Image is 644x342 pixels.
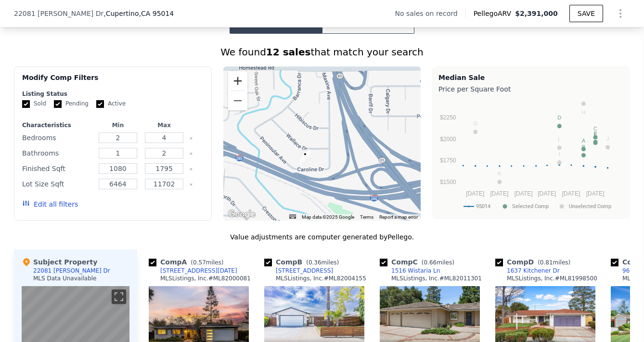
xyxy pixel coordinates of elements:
[96,100,126,108] label: Active
[228,91,247,110] button: Zoom out
[474,9,515,18] span: Pellego ARV
[440,157,456,164] text: $1750
[438,73,624,82] div: Median Sale
[562,190,580,197] text: [DATE]
[495,257,574,267] div: Comp D
[569,5,603,22] button: SAVE
[14,45,630,59] div: We found that match your search
[22,257,97,267] div: Subject Property
[582,144,585,150] text: B
[22,177,93,191] div: Lot Size Sqft
[149,257,227,267] div: Comp A
[557,115,561,120] text: D
[380,267,440,275] a: 1516 Wistaria Ln
[160,267,237,275] div: [STREET_ADDRESS][DATE]
[559,151,560,157] text: I
[22,100,46,108] label: Sold
[538,190,556,197] text: [DATE]
[438,96,624,216] svg: A chart.
[160,275,251,282] div: MLSListings, Inc. # ML82000081
[606,136,609,142] text: J
[476,203,490,210] text: 95014
[22,100,30,108] input: Sold
[498,171,502,176] text: K
[586,190,605,197] text: [DATE]
[569,203,611,210] text: Unselected Comp
[515,190,533,197] text: [DATE]
[189,136,193,140] button: Clear
[112,289,126,304] button: Toggle fullscreen view
[22,73,204,90] div: Modify Comp Filters
[189,167,193,171] button: Clear
[512,203,549,210] text: Selected Comp
[440,136,456,143] text: $2000
[264,267,333,275] a: [STREET_ADDRESS]
[309,259,322,266] span: 0.36
[418,259,458,266] span: ( miles)
[495,267,560,275] a: 1637 Kitchener Dr
[226,208,258,221] a: Open this area in Google Maps (opens a new window)
[395,9,465,18] div: No sales on record
[379,214,418,220] a: Report a map error
[189,183,193,186] button: Clear
[440,114,456,121] text: $2250
[593,126,597,132] text: C
[22,121,93,129] div: Characteristics
[302,259,343,266] span: ( miles)
[611,4,630,23] button: Show Options
[424,259,437,266] span: 0.66
[507,275,597,282] div: MLSListings, Inc. # ML81998500
[97,121,139,129] div: Min
[473,120,477,126] text: G
[507,267,560,275] div: 1637 Kitchener Dr
[33,267,110,275] div: 22081 [PERSON_NAME] Dr
[391,267,440,275] div: 1516 Wistaria Ln
[14,232,630,242] div: Value adjustments are computer generated by Pellego .
[22,162,93,175] div: Finished Sqft
[302,214,354,220] span: Map data ©2025 Google
[103,9,174,18] span: , Cupertino
[139,10,174,17] span: , CA 95014
[226,208,258,221] img: Google
[276,267,333,275] div: [STREET_ADDRESS]
[289,214,296,219] button: Keyboard shortcuts
[54,100,62,108] input: Pending
[22,90,204,98] div: Listing Status
[594,131,597,136] text: F
[22,146,93,160] div: Bathrooms
[490,190,508,197] text: [DATE]
[266,46,311,58] strong: 12 sales
[440,179,456,185] text: $1500
[14,9,103,18] span: 22081 [PERSON_NAME] Dr
[96,100,104,108] input: Active
[593,132,597,137] text: E
[391,275,482,282] div: MLSListings, Inc. # ML82011301
[22,131,93,145] div: Bedrooms
[228,71,247,91] button: Zoom in
[300,149,310,166] div: 22081 Caroline Dr
[558,136,561,142] text: L
[193,259,206,266] span: 0.57
[143,121,185,129] div: Max
[515,10,558,17] span: $2,391,000
[264,257,343,267] div: Comp B
[380,257,458,267] div: Comp C
[466,190,484,197] text: [DATE]
[22,199,78,209] button: Edit all filters
[187,259,227,266] span: ( miles)
[360,214,374,220] a: Terms
[582,138,586,144] text: A
[438,82,624,96] div: Price per Square Foot
[581,109,585,115] text: H
[276,275,366,282] div: MLSListings, Inc. # ML82004155
[33,275,97,282] div: MLS Data Unavailable
[54,100,89,108] label: Pending
[149,267,237,275] a: [STREET_ADDRESS][DATE]
[189,152,193,156] button: Clear
[540,259,553,266] span: 0.81
[534,259,574,266] span: ( miles)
